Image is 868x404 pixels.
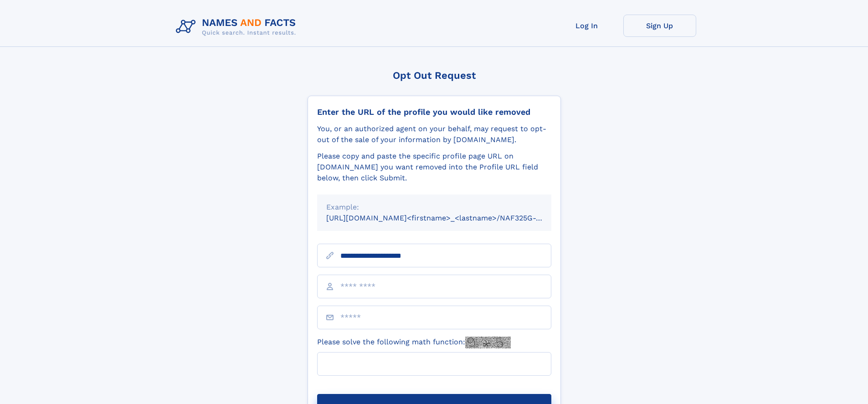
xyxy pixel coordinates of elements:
div: Enter the URL of the profile you would like removed [317,107,551,117]
div: Please copy and paste the specific profile page URL on [DOMAIN_NAME] you want removed into the Pr... [317,151,551,184]
a: Sign Up [623,15,696,37]
div: Opt Out Request [308,70,561,81]
small: [URL][DOMAIN_NAME]<firstname>_<lastname>/NAF325G-xxxxxxxx [326,214,569,222]
div: You, or an authorized agent on your behalf, may request to opt-out of the sale of your informatio... [317,123,551,145]
label: Please solve the following math function: [317,337,511,348]
div: Example: [326,202,542,213]
a: Log In [550,15,623,37]
img: Logo Names and Facts [172,15,303,39]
